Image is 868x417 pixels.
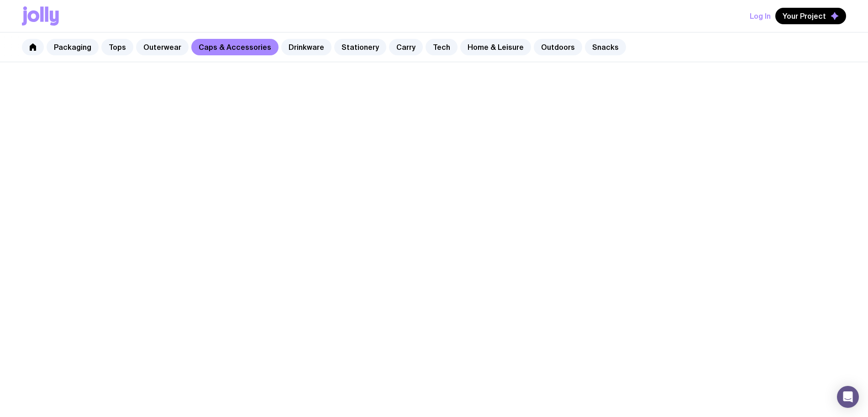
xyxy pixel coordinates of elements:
div: Open Intercom Messenger [837,386,859,408]
button: Log In [750,8,771,24]
a: Packaging [47,39,99,55]
a: Outerwear [136,39,189,55]
a: Drinkware [281,39,331,55]
a: Home & Leisure [460,39,531,55]
button: Your Project [775,8,846,24]
span: Your Project [783,11,826,21]
a: Tops [101,39,133,55]
a: Carry [389,39,423,55]
a: Caps & Accessories [191,39,279,55]
a: Tech [426,39,458,55]
a: Snacks [585,39,626,55]
a: Stationery [334,39,386,55]
a: Outdoors [534,39,582,55]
